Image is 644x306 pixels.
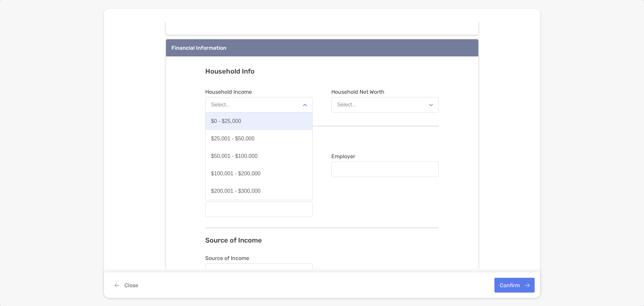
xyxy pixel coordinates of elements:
[331,153,439,160] span: Employer
[206,113,312,130] button: $0 - $25,000
[211,171,261,177] div: $100,001 - $200,000
[206,165,312,182] button: $100,001 - $200,000
[205,67,439,75] h3: Household Info
[332,167,438,172] input: Employer
[337,102,357,108] div: Select...
[211,188,261,194] div: $200,001 - $300,000
[109,278,143,293] button: Close
[494,278,535,293] button: Confirm
[303,104,307,106] img: Open dropdown arrow
[211,136,255,142] div: $25,001 - $50,000
[205,263,313,279] button: Select...
[171,45,226,51] div: Financial Information
[211,102,230,108] div: Select...
[206,147,312,165] button: $50,001 - $100,000
[331,97,439,113] button: Select...
[460,44,468,52] img: icon arrow
[205,97,313,113] button: Select...
[211,153,258,159] div: $50,001 - $100,000
[206,207,312,212] input: Position
[211,118,241,124] div: $0 - $25,000
[205,236,439,244] h3: Source of Income
[205,89,313,95] span: Household Income
[206,182,312,200] button: $200,001 - $300,000
[429,104,433,106] img: Open dropdown arrow
[205,255,313,261] span: Source of Income
[206,130,312,147] button: $25,001 - $50,000
[331,89,439,95] span: Household Net Worth
[211,268,230,274] div: Select...
[205,134,439,142] h3: Employment Background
